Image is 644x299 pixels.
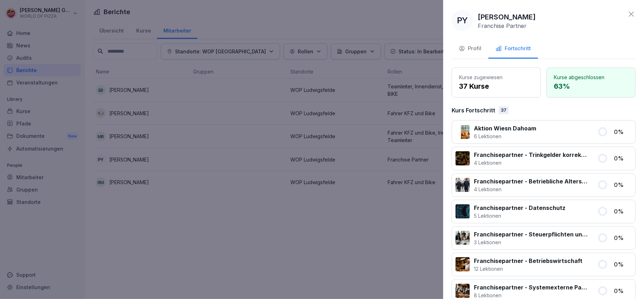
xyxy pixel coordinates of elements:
[474,204,565,212] p: Franchisepartner - Datenschutz
[614,260,632,269] p: 0 %
[614,207,632,216] p: 0 %
[474,230,589,239] p: Franchisepartner - Steuerpflichten und Steuerarten
[459,74,533,81] p: Kurse zugewiesen
[554,74,628,81] p: Kurse abgeschlossen
[495,45,531,53] div: Fortschritt
[474,186,589,193] p: 4 Lektionen
[488,40,538,59] button: Fortschritt
[554,81,628,92] p: 63 %
[474,124,536,133] p: Aktion Wiesn Dahoam
[474,212,565,219] p: 5 Lektionen
[452,40,488,59] button: Profil
[459,81,533,92] p: 37 Kurse
[614,234,632,242] p: 0 %
[614,287,632,295] p: 0 %
[474,133,536,140] p: 6 Lektionen
[499,106,509,114] div: 37
[478,22,527,29] p: Franchise Partner
[614,154,632,163] p: 0 %
[474,265,582,272] p: 12 Lektionen
[459,45,481,53] div: Profil
[478,12,536,22] p: [PERSON_NAME]
[452,106,495,115] p: Kurs Fortschritt
[474,159,589,166] p: 4 Lektionen
[452,10,473,31] div: PY
[614,128,632,136] p: 0 %
[474,292,589,299] p: 8 Lektionen
[614,181,632,189] p: 0 %
[474,283,589,292] p: Franchisepartner - Systemexterne Partner
[474,239,589,246] p: 3 Lektionen
[474,177,589,186] p: Franchisepartner - Betriebliche Altersvorsorge
[474,151,589,159] p: Franchisepartner - Trinkgelder korrekt verbuchen
[474,257,582,265] p: Franchisepartner - Betriebswirtschaft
